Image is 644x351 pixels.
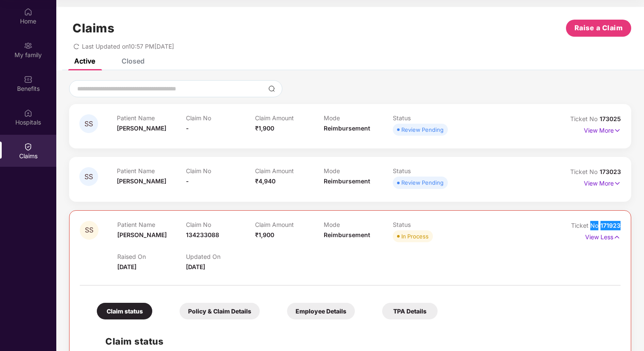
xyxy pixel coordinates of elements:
[117,177,166,185] span: [PERSON_NAME]
[117,125,166,132] span: [PERSON_NAME]
[255,177,276,185] span: ₹4,940
[570,115,600,122] span: Ticket No
[186,114,255,122] p: Claim No
[74,57,95,65] div: Active
[24,41,32,50] img: svg+xml;base64,PHN2ZyB3aWR0aD0iMjAiIGhlaWdodD0iMjAiIHZpZXdCb3g9IjAgMCAyMCAyMCIgZmlsbD0ibm9uZSIgeG...
[393,114,462,122] p: Status
[600,222,621,229] span: 171923
[566,20,631,37] button: Raise a Claim
[117,114,186,122] p: Patient Name
[186,263,205,270] span: [DATE]
[122,57,145,65] div: Closed
[117,253,186,260] p: Raised On
[324,177,370,185] span: Reimbursement
[180,303,260,319] div: Policy & Claim Details
[117,231,167,238] span: [PERSON_NAME]
[24,109,32,117] img: svg+xml;base64,PHN2ZyBpZD0iSG9zcGl0YWxzIiB4bWxucz0iaHR0cDovL3d3dy53My5vcmcvMjAwMC9zdmciIHdpZHRoPS...
[117,167,186,174] p: Patient Name
[382,303,438,319] div: TPA Details
[73,43,79,50] span: redo
[401,232,429,241] div: In Process
[614,179,621,188] img: svg+xml;base64,PHN2ZyB4bWxucz0iaHR0cDovL3d3dy53My5vcmcvMjAwMC9zdmciIHdpZHRoPSIxNyIgaGVpZ2h0PSIxNy...
[186,177,189,185] span: -
[255,167,324,174] p: Claim Amount
[401,178,444,187] div: Review Pending
[401,125,444,134] div: Review Pending
[324,221,392,228] p: Mode
[255,231,274,238] span: ₹1,900
[255,114,324,122] p: Claim Amount
[585,230,621,242] p: View Less
[105,334,612,348] h2: Claim status
[584,177,621,188] p: View More
[85,226,93,234] span: SS
[287,303,355,319] div: Employee Details
[393,167,462,174] p: Status
[186,167,255,174] p: Claim No
[24,8,32,16] img: svg+xml;base64,PHN2ZyBpZD0iSG9tZSIgeG1sbnM9Imh0dHA6Ly93d3cudzMub3JnLzIwMDAvc3ZnIiB3aWR0aD0iMjAiIG...
[117,221,186,228] p: Patient Name
[600,168,621,175] span: 173023
[324,167,393,174] p: Mode
[571,222,600,229] span: Ticket No
[82,43,174,50] span: Last Updated on 10:57 PM[DATE]
[614,126,621,135] img: svg+xml;base64,PHN2ZyB4bWxucz0iaHR0cDovL3d3dy53My5vcmcvMjAwMC9zdmciIHdpZHRoPSIxNyIgaGVpZ2h0PSIxNy...
[186,253,255,260] p: Updated On
[73,21,114,35] h1: Claims
[574,23,623,33] span: Raise a Claim
[84,173,93,180] span: SS
[268,85,275,92] img: svg+xml;base64,PHN2ZyBpZD0iU2VhcmNoLTMyeDMyIiB4bWxucz0iaHR0cDovL3d3dy53My5vcmcvMjAwMC9zdmciIHdpZH...
[84,120,93,128] span: SS
[570,168,600,175] span: Ticket No
[24,142,32,151] img: svg+xml;base64,PHN2ZyBpZD0iQ2xhaW0iIHhtbG5zPSJodHRwOi8vd3d3LnczLm9yZy8yMDAwL3N2ZyIgd2lkdGg9IjIwIi...
[97,303,152,319] div: Claim status
[186,125,189,132] span: -
[393,221,461,228] p: Status
[324,125,370,132] span: Reimbursement
[613,232,621,242] img: svg+xml;base64,PHN2ZyB4bWxucz0iaHR0cDovL3d3dy53My5vcmcvMjAwMC9zdmciIHdpZHRoPSIxNyIgaGVpZ2h0PSIxNy...
[117,263,136,270] span: [DATE]
[600,115,621,122] span: 173025
[324,231,370,238] span: Reimbursement
[24,75,32,84] img: svg+xml;base64,PHN2ZyBpZD0iQmVuZWZpdHMiIHhtbG5zPSJodHRwOi8vd3d3LnczLm9yZy8yMDAwL3N2ZyIgd2lkdGg9Ij...
[255,221,324,228] p: Claim Amount
[324,114,393,122] p: Mode
[186,221,255,228] p: Claim No
[584,124,621,135] p: View More
[186,231,219,238] span: 134233088
[255,125,274,132] span: ₹1,900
